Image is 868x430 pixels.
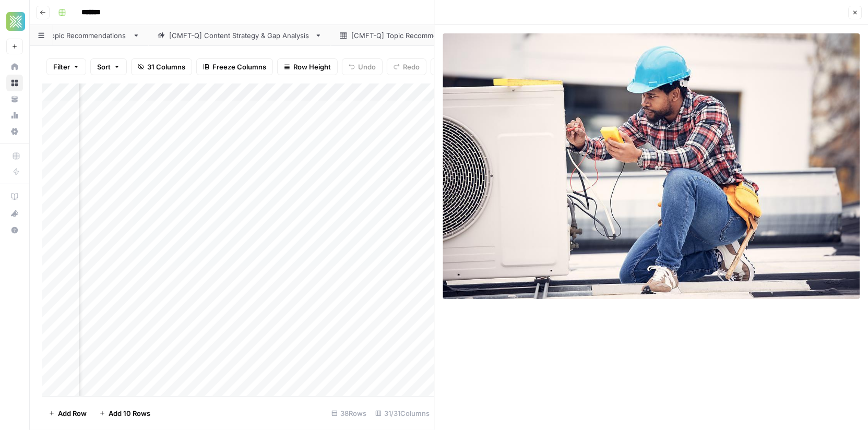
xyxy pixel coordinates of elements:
button: What's new? [6,205,23,222]
button: Undo [342,58,383,75]
span: Freeze Columns [212,62,266,72]
div: What's new? [7,206,22,221]
div: [CMFT-Q] Content Strategy & Gap Analysis [169,30,311,41]
span: Add 10 Rows [109,408,150,419]
img: Row/Cell [443,33,860,299]
span: 31 Columns [147,62,185,72]
div: [CMFT-Q] Topic Recommendations [351,30,468,41]
button: 31 Columns [131,58,192,75]
span: Row Height [293,62,331,72]
button: Add Row [42,405,93,422]
a: Usage [6,107,23,124]
button: Filter [46,58,86,75]
a: Settings [6,123,23,140]
div: Topic Recommendations [47,30,128,41]
a: Your Data [6,91,23,107]
a: Browse [6,75,23,91]
button: Freeze Columns [196,58,273,75]
a: AirOps Academy [6,188,23,205]
div: 38 Rows [327,405,371,422]
button: Workspace: Xponent21 [6,8,23,34]
span: Add Row [58,408,87,419]
span: Sort [97,62,111,72]
span: Undo [358,62,376,72]
button: Sort [90,58,127,75]
span: Filter [53,62,70,72]
button: Help + Support [6,222,23,238]
button: Row Height [277,58,338,75]
button: Add 10 Rows [93,405,157,422]
a: Home [6,58,23,75]
img: Xponent21 Logo [6,12,25,31]
span: Redo [403,62,420,72]
a: [CMFT-Q] Topic Recommendations [331,25,488,46]
a: [CMFT-Q] Content Strategy & Gap Analysis [149,25,331,46]
a: Topic Recommendations [27,25,149,46]
button: Redo [387,58,426,75]
div: 31/31 Columns [371,405,434,422]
